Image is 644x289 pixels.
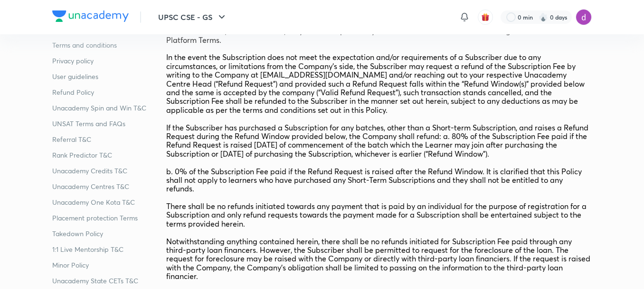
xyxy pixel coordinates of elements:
[52,134,159,144] a: Referral T&C
[52,10,129,24] a: Company Logo
[52,244,159,254] a: 1:1 Live Mentorship T&C
[52,260,159,270] a: Minor Policy
[52,71,159,81] a: User guidelines
[52,87,159,97] a: Refund Policy
[52,10,129,22] img: Company Logo
[52,103,159,113] a: Unacademy Spin and Win T&C
[52,56,159,66] a: Privacy policy
[52,119,159,129] a: UNSAT Terms and FAQs
[52,150,159,160] a: Rank Predictor T&C
[539,12,548,22] img: streak
[481,13,490,21] img: avatar
[52,197,159,207] a: Unacademy One Kota T&C
[576,9,592,25] img: Divyarani choppa
[152,8,233,27] button: UPSC CSE - GS
[478,10,493,25] button: avatar
[52,40,159,50] a: Terms and conditions
[52,181,159,191] a: Unacademy Centres T&C
[52,166,159,176] a: Unacademy Credits T&C
[52,213,159,223] a: Placement protection Terms
[52,276,159,286] a: Unacademy State CETs T&C
[52,229,159,239] a: Takedown Policy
